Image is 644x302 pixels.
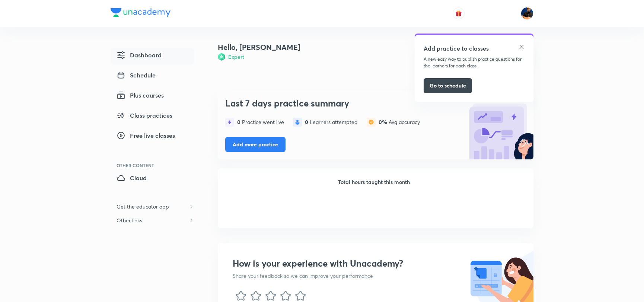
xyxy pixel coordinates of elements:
[117,131,175,140] span: Free live classes
[305,118,310,125] span: 0
[111,8,170,17] img: Company Logo
[111,8,170,19] a: Company Logo
[117,51,162,60] span: Dashboard
[293,118,302,127] img: statistics
[379,119,420,125] div: Avg accuracy
[228,53,244,61] h6: Expert
[424,44,489,53] h5: Add practice to classes
[218,53,225,61] img: Badge
[237,119,284,125] div: Practice went live
[117,174,147,182] span: Cloud
[424,56,525,69] p: A new easy way to publish practice questions for the learners for each class.
[424,78,472,93] button: Go to schedule
[455,10,462,17] img: avatar
[237,118,242,125] span: 0
[225,98,463,109] h3: Last 7 days practice summary
[111,128,194,145] a: Free live classes
[117,71,156,80] span: Schedule
[367,118,376,127] img: statistics
[117,91,164,100] span: Plus courses
[111,213,148,227] h6: Other links
[578,273,636,294] iframe: Help widget launcher
[519,44,525,50] img: close
[225,118,234,127] img: statistics
[117,163,194,168] div: Other Content
[521,7,533,20] img: Saral Nashier
[305,119,358,125] div: Learners attempted
[111,108,194,125] a: Class practices
[111,68,194,85] a: Schedule
[111,88,194,105] a: Plus courses
[111,171,194,188] a: Cloud
[233,258,403,269] h3: How is your experience with Unacademy?
[111,48,194,65] a: Dashboard
[233,272,403,280] p: Share your feedback so we can improve your performance
[117,111,172,120] span: Class practices
[453,7,465,19] button: avatar
[338,178,410,186] h6: Total hours taught this month
[225,137,286,152] button: Add more practice
[111,200,175,213] h6: Get the educator app
[218,42,300,53] h4: Hello, [PERSON_NAME]
[466,92,533,159] img: bg
[379,118,389,125] span: 0%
